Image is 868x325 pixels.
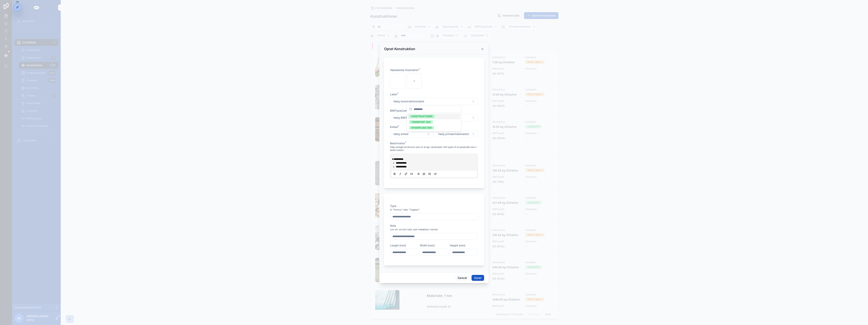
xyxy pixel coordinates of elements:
[411,115,432,118] div: KONSTRUKTIONER
[390,93,397,96] span: Label
[390,68,418,72] span: Vejledende illustration
[384,47,415,51] h3: Opret Konstruktion
[472,275,484,281] button: Opret
[390,109,418,112] span: BIMTypeCode2022DK
[407,113,461,131] div: Suggestions
[411,126,432,129] div: BYGGEPLADS (A5)
[420,244,435,247] span: Width [mm]
[390,125,398,129] span: Enhed
[390,204,396,207] span: Type
[390,224,396,227] span: Note
[390,208,420,211] span: fx "Formur" eller "Tagsten"
[435,130,478,138] button: Select Button
[393,116,418,120] span: Vælg BIMTypeCode
[393,99,424,103] span: Vælg konstruktionslabel
[438,132,469,136] span: Vælg primærmateriale(r)
[390,228,438,231] span: Lav evt. en kort note, som indsættes i navnet
[455,275,469,281] button: Cancel
[393,132,408,136] span: Vælg enhed
[390,114,478,121] button: Select Button
[390,244,406,247] span: Length [mm]
[390,130,433,138] button: Select Button
[390,98,478,105] button: Select Button
[390,146,478,152] span: Følg venligst strukturen som er brugt i eksemplet. Ret typen til et passende navn i beskrivelsen.
[450,244,465,247] span: Height [mm]
[390,142,405,145] span: Beskrivelse
[411,120,431,124] div: TRANSPORT (A4)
